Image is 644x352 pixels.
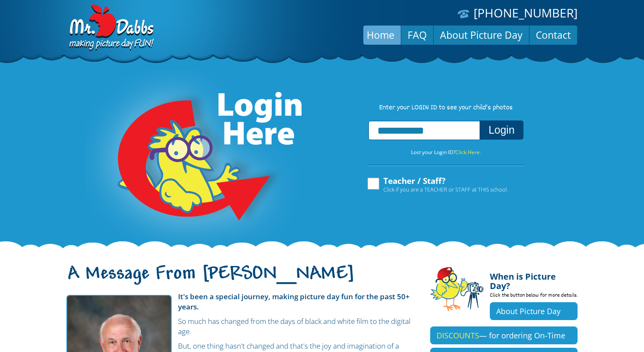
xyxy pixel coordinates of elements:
[455,149,481,156] a: Click Here.
[178,292,410,312] strong: It's been a special journey, making picture day fun for the past 50+ years.
[490,291,578,302] p: Click the button below for more details.
[401,25,433,45] a: FAQ
[490,302,578,320] a: About Picture Day
[66,316,417,337] p: So much has changed from the days of black and white film to the digital age.
[480,120,523,140] button: Login
[366,177,508,193] label: Teacher / Staff?
[434,25,529,45] a: About Picture Day
[359,103,533,113] p: Enter your LOGIN ID to see your child’s photos
[360,25,401,45] a: Home
[383,185,508,194] span: Click if you are a TEACHER or STAFF at THIS school.
[66,4,155,52] img: Dabbs Company
[490,267,578,291] h4: When is Picture Day?
[529,25,577,45] a: Contact
[85,70,303,249] img: Login Here
[430,326,578,344] a: DISCOUNTS— for ordering On-Time
[66,270,417,288] h1: A Message From [PERSON_NAME]
[359,148,533,157] p: Lost your Login ID?
[474,5,578,21] a: [PHONE_NUMBER]
[437,330,479,341] span: DISCOUNTS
